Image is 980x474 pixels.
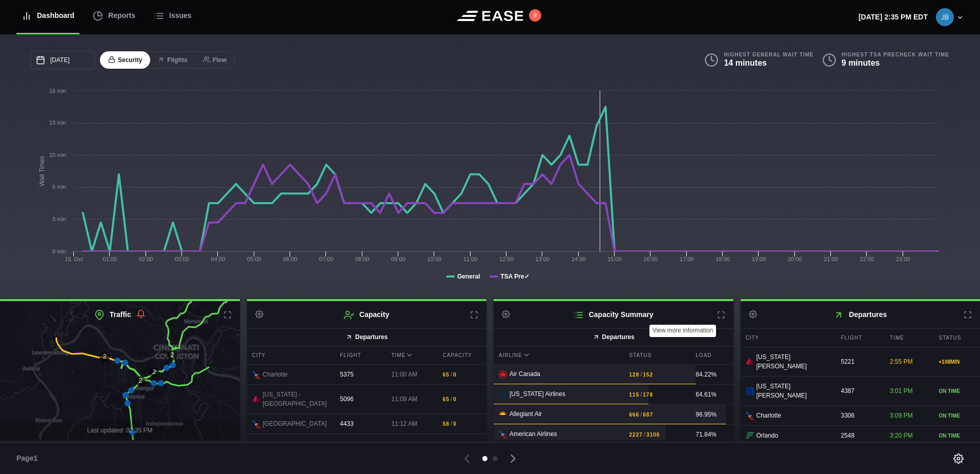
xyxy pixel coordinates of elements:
[49,152,66,158] tspan: 10 min
[696,430,728,439] div: 71.84%
[52,216,66,222] tspan: 3 min
[335,414,383,433] div: 4433
[842,58,880,67] b: 9 minutes
[100,51,150,69] button: Security
[443,420,450,428] b: 58
[890,358,913,365] span: 2:55 PM
[443,371,450,379] b: 65
[696,390,728,399] div: 64.61%
[175,256,189,262] text: 03:00
[724,51,813,58] b: Highest General Wait Time
[836,352,883,371] div: 5221
[457,273,480,280] tspan: General
[788,256,802,262] text: 20:00
[690,346,733,364] div: Load
[453,396,457,403] b: 0
[494,328,733,346] button: Departures
[836,329,883,347] div: Flight
[624,346,688,364] div: Status
[453,440,457,448] b: 0
[247,346,333,364] div: City
[427,256,442,262] text: 10:00
[500,273,529,280] tspan: TSA Pre✓
[890,432,913,439] span: 3:20 PM
[885,329,931,347] div: Time
[451,419,452,428] span: /
[509,390,565,398] span: [US_STATE] Airlines
[453,420,457,428] b: 0
[680,256,694,262] text: 17:00
[211,256,226,262] text: 04:00
[509,430,557,438] span: American Airlines
[640,390,642,399] span: /
[335,346,383,364] div: Flight
[509,370,540,378] span: Air Canada
[195,51,235,69] button: Flow
[752,256,766,262] text: 19:00
[644,430,645,439] span: /
[724,58,767,67] b: 14 minutes
[536,256,550,262] text: 13:00
[263,419,327,428] span: [GEOGRAPHIC_DATA]
[896,256,910,262] text: 23:00
[263,390,328,408] span: [US_STATE] - [GEOGRAPHIC_DATA]
[842,51,949,58] b: Highest TSA PreCheck Wait Time
[499,256,514,262] text: 12:00
[149,367,159,378] div: 2
[939,387,975,395] div: ON TIME
[65,256,83,262] tspan: 15. Oct
[859,12,928,23] p: [DATE] 2:35 PM EDT
[391,396,417,403] span: 11:09 AM
[836,426,883,445] div: 2548
[939,432,975,440] div: ON TIME
[757,382,828,400] span: [US_STATE][PERSON_NAME]
[16,453,42,464] span: Page 1
[757,431,779,440] span: Orlando
[103,256,117,262] text: 01:00
[757,352,828,371] span: [US_STATE][PERSON_NAME]
[451,439,452,448] span: /
[263,439,327,448] span: [GEOGRAPHIC_DATA]
[139,256,153,262] text: 02:00
[936,8,954,26] img: be0d2eec6ce3591e16d61ee7af4da0ae
[939,412,975,420] div: ON TIME
[629,371,640,379] b: 128
[529,9,541,22] button: 9
[167,350,177,361] div: 2
[391,371,417,378] span: 11:00 AM
[463,256,478,262] text: 11:00
[135,376,146,386] div: 2
[319,256,334,262] text: 07:00
[494,301,733,328] h2: Capacity Summary
[509,410,542,418] span: Allegiant Air
[643,411,654,419] b: 687
[49,88,66,94] tspan: 16 min
[860,256,874,262] text: 22:00
[247,301,487,328] h2: Capacity
[824,256,838,262] text: 21:00
[247,256,261,262] text: 05:00
[741,329,833,347] div: City
[890,387,913,394] span: 3:01 PM
[451,394,452,404] span: /
[443,396,450,403] b: 65
[890,412,913,419] span: 3:09 PM
[31,51,95,69] input: mm/dd/yyyy
[283,256,297,262] text: 06:00
[438,346,486,364] div: Capacity
[99,352,110,362] div: 2
[607,256,622,262] text: 15:00
[49,120,66,126] tspan: 13 min
[355,256,370,262] text: 08:00
[836,406,883,425] div: 3306
[629,411,640,419] b: 666
[52,184,66,190] tspan: 6 min
[335,434,383,453] div: 4532
[335,389,383,409] div: 5096
[38,156,46,186] tspan: Wait Times
[646,431,660,439] b: 3100
[335,365,383,384] div: 5375
[643,371,654,379] b: 152
[391,420,417,427] span: 11:12 AM
[386,346,435,364] div: Time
